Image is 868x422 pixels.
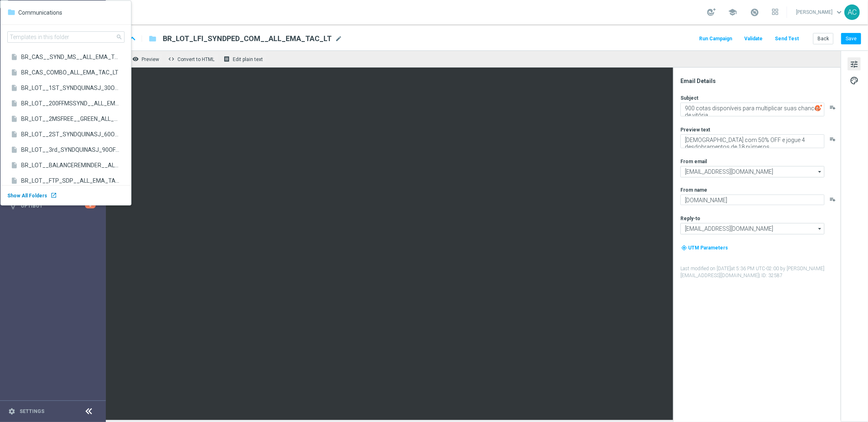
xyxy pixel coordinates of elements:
[680,223,824,234] input: Select
[7,81,125,95] a: insert_drive_file BR_LOT__1ST_SYNDQUINASJ_30OFF__NVIP_EMA_TAC_LT
[221,54,267,64] button: receipt Edit plain text
[21,177,120,184] span: BR_LOT__FTP_SDP__ALL_EMA_TAC_LT
[7,127,125,141] a: insert_drive_file BR_LOT__2ST_SYNDQUINASJ_60OFF__NVIP_EMA_TAC_LT
[7,143,125,157] a: insert_drive_file BR_LOT__3rd_SYNDQUINASJ_90OFF__NVIP_EMA_TAC_LT
[744,36,763,42] span: Validate
[743,33,764,44] button: Validate
[85,203,96,208] div: 8
[7,7,15,17] div: folder
[680,265,840,279] label: Last modified on [DATE] at 5:36 PM UTC-02:00 by [PERSON_NAME][EMAIL_ADDRESS][DOMAIN_NAME]
[681,245,687,251] i: my_location
[11,146,18,153] div: insert_drive_file
[11,115,18,122] div: insert_drive_file
[21,195,85,216] a: Optibot
[680,127,710,133] label: Preview text
[850,75,859,86] span: palette
[680,95,698,101] label: Subject
[759,273,783,278] span: | ID: 32587
[21,115,120,122] span: BR_LOT__2MSFREE__GREEN_ALL_EMA_SER_LT
[9,203,96,209] button: lightbulb Optibot 8
[698,33,733,44] button: Run Campaign
[11,53,18,61] div: insert_drive_file
[829,136,836,142] button: playlist_add
[18,9,62,16] span: Communications
[11,69,18,76] div: insert_drive_file
[149,34,157,44] i: folder
[848,57,861,70] button: tune
[21,68,120,76] span: BR_CAS_COMBO_ALL_EMA_TAC_LT
[233,57,263,62] span: Edit plain text
[163,34,332,44] span: BR_LOT_LFI_SYNDPED_COM__ALL_EMA_TAC_LT
[680,77,840,85] div: Email Details
[813,33,833,44] button: Back
[680,166,824,177] input: Select
[841,33,861,44] button: Save
[7,66,125,79] a: insert_drive_file BR_CAS_COMBO_ALL_EMA_TAC_LT
[11,177,18,184] div: insert_drive_file
[11,162,18,169] div: insert_drive_file
[11,100,18,107] div: insert_drive_file
[50,192,57,199] div: launch
[8,408,15,415] i: settings
[11,84,18,92] div: insert_drive_file
[815,104,822,112] img: optiGenie.svg
[728,8,737,17] span: school
[7,193,47,199] span: Show All Folders
[680,215,700,222] label: Reply-to
[21,99,120,107] span: BR_LOT__200FFMSSYND__ALL_EMA_TAC_LT
[848,74,861,87] button: palette
[680,187,707,193] label: From name
[850,59,859,70] span: tune
[116,34,122,40] span: search
[844,4,860,20] div: AC
[21,130,120,138] span: BR_LOT__2ST_SYNDQUINASJ_60OFF__NVIP_EMA_TAC_LT
[7,31,125,43] input: Templates in this folder
[816,166,824,177] i: arrow_drop_down
[21,146,120,153] span: BR_LOT__3rd_SYNDQUINASJ_90OFF__NVIP_EMA_TAC_LT
[7,112,125,126] a: insert_drive_file BR_LOT__2MSFREE__GREEN_ALL_EMA_SER_LT
[132,56,139,62] i: remove_red_eye
[774,33,800,44] button: Send Test
[142,57,159,62] span: Preview
[130,54,163,64] button: remove_red_eye Preview
[166,54,218,64] button: code Convert to HTML
[168,56,175,62] span: code
[7,50,125,64] a: insert_drive_file BR_CAS__SYND_MS__ALL_EMA_TAC_LT
[21,161,120,169] span: BR_LOT__BALANCEREMINDER__ALL_EMA_TAC_LT
[126,33,138,45] i: keyboard_arrow_up
[795,6,844,18] a: [PERSON_NAME]keyboard_arrow_down
[20,409,44,414] a: Settings
[688,245,728,251] span: UTM Parameters
[21,84,120,92] span: BR_LOT__1ST_SYNDQUINASJ_30OFF__NVIP_EMA_TAC_LT
[7,174,125,188] a: insert_drive_file BR_LOT__FTP_SDP__ALL_EMA_TAC_LT
[177,57,214,62] span: Convert to HTML
[21,53,120,61] span: BR_CAS__SYND_MS__ALL_EMA_TAC_LT
[680,158,707,165] label: From email
[9,202,17,210] i: lightbulb
[816,223,824,234] i: arrow_drop_down
[829,104,836,111] button: playlist_add
[680,243,729,252] button: my_location UTM Parameters
[335,35,342,42] span: mode_edit
[11,131,18,138] div: insert_drive_file
[7,96,125,110] a: insert_drive_file BR_LOT__200FFMSSYND__ALL_EMA_TAC_LT
[223,56,230,62] i: receipt
[148,32,157,45] button: folder
[829,196,836,203] button: playlist_add
[835,8,844,17] span: keyboard_arrow_down
[7,192,59,199] a: Show All Folders launch
[7,158,125,172] a: insert_drive_file BR_LOT__BALANCEREMINDER__ALL_EMA_TAC_LT
[9,195,96,216] div: Optibot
